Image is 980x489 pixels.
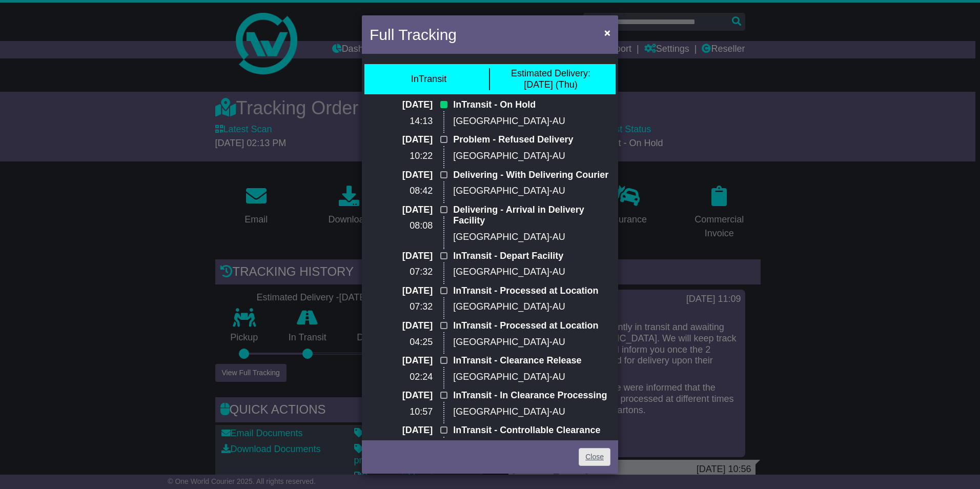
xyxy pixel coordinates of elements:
p: [GEOGRAPHIC_DATA]-AU [453,301,610,313]
p: [GEOGRAPHIC_DATA]-AU [453,267,610,278]
p: [DATE] [370,355,433,366]
p: [DATE] [370,205,433,216]
h4: Full Tracking [370,23,457,46]
p: [DATE] [370,425,433,436]
p: [GEOGRAPHIC_DATA]-AU [453,372,610,383]
button: Close [599,22,616,43]
p: InTransit - On Hold [453,99,610,111]
p: 08:08 [370,220,433,232]
p: Problem - Refused Delivery [453,134,610,146]
span: × [604,27,610,38]
p: 14:13 [370,116,433,127]
span: Estimated Delivery: [511,68,590,78]
p: Delivering - With Delivering Courier [453,170,610,181]
div: InTransit [411,74,446,85]
p: InTransit - Clearance Release [453,355,610,366]
p: [GEOGRAPHIC_DATA]-AU [453,151,610,162]
p: InTransit - Controllable Clearance Delay [453,425,610,447]
p: [DATE] [370,390,433,401]
p: [GEOGRAPHIC_DATA]-AU [453,406,610,418]
p: 10:22 [370,151,433,162]
a: Close [579,448,610,466]
p: [GEOGRAPHIC_DATA]-AU [453,186,610,197]
p: [GEOGRAPHIC_DATA]-AU [453,232,610,243]
p: 10:57 [370,406,433,418]
p: [DATE] [370,170,433,181]
p: [DATE] [370,251,433,262]
p: [DATE] [370,134,433,146]
p: [GEOGRAPHIC_DATA]-AU [453,116,610,127]
p: 08:42 [370,186,433,197]
p: [DATE] [370,99,433,111]
p: InTransit - Processed at Location [453,286,610,297]
p: [GEOGRAPHIC_DATA]-AU [453,337,610,348]
p: 07:32 [370,301,433,313]
p: Delivering - Arrival in Delivery Facility [453,205,610,227]
p: 07:32 [370,267,433,278]
p: InTransit - Depart Facility [453,251,610,262]
div: [DATE] (Thu) [511,68,590,90]
p: [DATE] [370,286,433,297]
p: [DATE] [370,320,433,332]
p: InTransit - Processed at Location [453,320,610,332]
p: 04:25 [370,337,433,348]
p: 02:24 [370,372,433,383]
p: InTransit - In Clearance Processing [453,390,610,401]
